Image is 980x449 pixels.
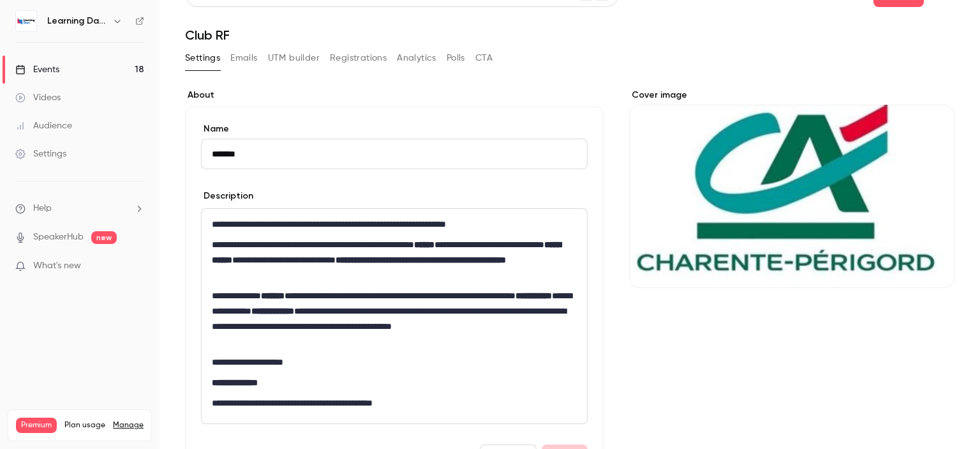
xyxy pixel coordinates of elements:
button: Registrations [330,48,387,68]
button: CTA [475,48,493,68]
div: Domaine [66,75,98,84]
div: Domaine: [DOMAIN_NAME] [33,33,144,43]
img: Learning Days [16,11,36,31]
label: Cover image [629,89,954,102]
span: Premium [16,418,57,433]
div: Events [15,63,59,76]
span: Plan usage [64,420,105,430]
div: Audience [15,119,72,132]
label: Name [201,123,588,135]
div: Videos [15,91,61,104]
button: Polls [447,48,465,68]
iframe: Noticeable Trigger [129,261,144,272]
a: Manage [113,420,144,430]
section: description [201,208,588,424]
img: logo_orange.svg [20,20,31,31]
h1: Club RF [185,27,954,43]
button: Emails [230,48,257,68]
label: Description [201,190,253,202]
span: What's new [33,259,81,273]
img: website_grey.svg [20,33,31,43]
li: help-dropdown-opener [15,202,144,215]
div: Mots-clés [159,75,195,84]
div: Settings [15,148,66,160]
a: SpeakerHub [33,231,84,244]
img: tab_domain_overview_orange.svg [52,74,62,84]
button: Settings [185,48,220,68]
div: v 4.0.25 [36,20,63,31]
img: tab_keywords_by_traffic_grey.svg [145,74,155,84]
span: new [91,231,117,244]
section: Cover image [629,89,954,288]
div: editor [202,209,587,423]
label: About [185,89,604,102]
button: UTM builder [268,48,320,68]
h6: Learning Days [47,15,107,27]
button: Analytics [397,48,436,68]
span: Help [33,202,52,215]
